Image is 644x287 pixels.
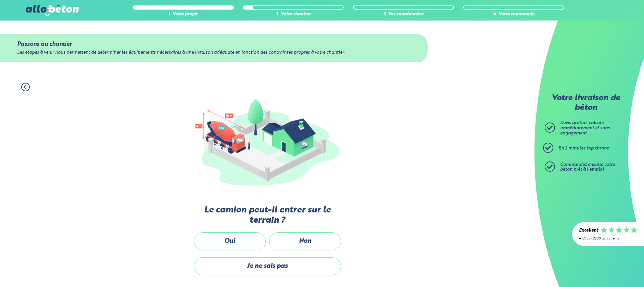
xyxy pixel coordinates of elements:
div: Passons au chantier [17,41,411,48]
div: 1. Votre projet [132,12,233,17]
div: 2. Votre chantier [243,12,344,17]
div: 3. Vos coordonnées [353,12,454,17]
div: Les étapes à venir nous permettent de déterminer les équipements nécessaires à une livraison adéq... [17,50,411,55]
label: Je ne sais pas [194,257,341,275]
label: Non [269,232,341,250]
label: Oui [194,232,266,250]
div: 4. Votre commande [463,12,564,17]
img: allobéton [26,5,78,16]
label: Le camion peut-il entrer sur le terrain ? [192,205,343,225]
iframe: Help widget launcher [583,260,636,279]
